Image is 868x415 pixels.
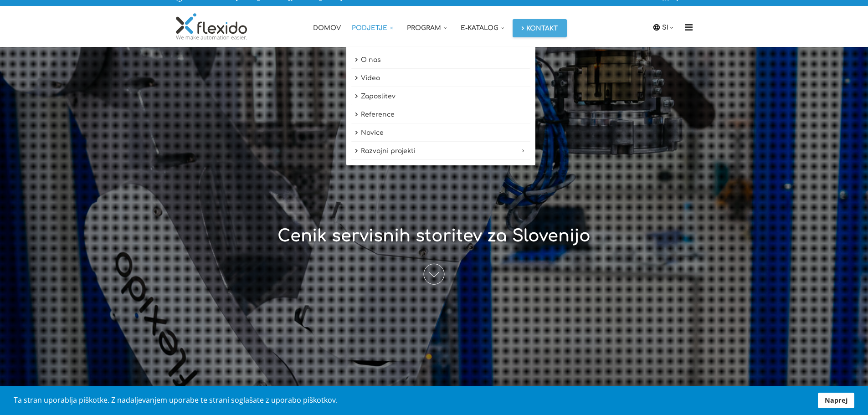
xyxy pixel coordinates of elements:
img: icon-laguage.svg [652,23,661,31]
a: Podjetje [346,6,401,47]
a: SI [662,22,676,32]
a: E-katalog [455,6,513,47]
a: O nas [351,51,531,69]
a: Program [401,6,455,47]
a: Naprej [818,393,854,408]
a: Kontakt [513,19,567,37]
a: Reference [351,106,531,123]
a: Menu [682,6,696,47]
a: Zaposlitev [351,88,531,105]
a: Domov [308,6,346,47]
a: Video [351,70,531,87]
i: Menu [682,23,696,32]
a: Razvojni projekti [351,143,531,160]
a: Novice [351,124,531,142]
img: Flexido, d.o.o. [175,13,249,40]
